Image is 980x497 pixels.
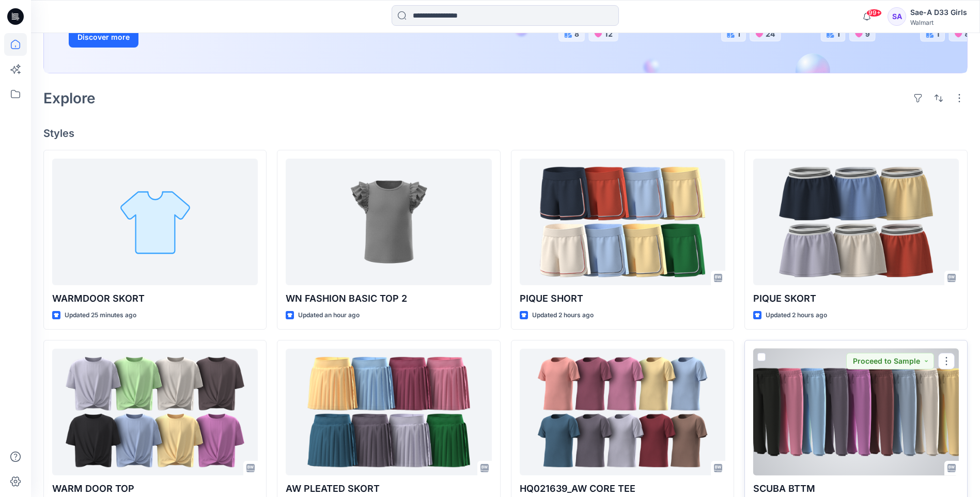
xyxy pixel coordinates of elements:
div: Walmart [910,19,967,26]
span: 99+ [866,9,882,17]
a: WN FASHION BASIC TOP 2 [286,159,491,285]
div: SA [888,7,906,26]
p: Updated an hour ago [298,310,360,321]
p: WN FASHION BASIC TOP 2 [286,291,491,306]
a: SCUBA BTTM [753,349,959,475]
a: WARM DOOR TOP [52,349,258,475]
p: PIQUE SKORT [753,291,959,306]
p: WARMDOOR SKORT [52,291,258,306]
p: PIQUE SHORT [520,291,725,306]
a: PIQUE SHORT [520,159,725,285]
p: Updated 2 hours ago [766,310,827,321]
p: AW PLEATED SKORT [286,482,491,496]
a: HQ021639_AW CORE TEE [520,349,725,475]
a: AW PLEATED SKORT [286,349,491,475]
p: Updated 2 hours ago [532,310,594,321]
a: PIQUE SKORT [753,159,959,285]
a: WARMDOOR SKORT [52,159,258,285]
p: Updated 25 minutes ago [65,310,136,321]
p: HQ021639_AW CORE TEE [520,482,725,496]
h2: Explore [43,90,96,106]
h4: Styles [43,127,968,139]
p: SCUBA BTTM [753,482,959,496]
div: Sae-A D33 Girls [910,6,967,19]
p: WARM DOOR TOP [52,482,258,496]
button: Discover more [69,27,138,48]
a: Discover more [69,27,301,48]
